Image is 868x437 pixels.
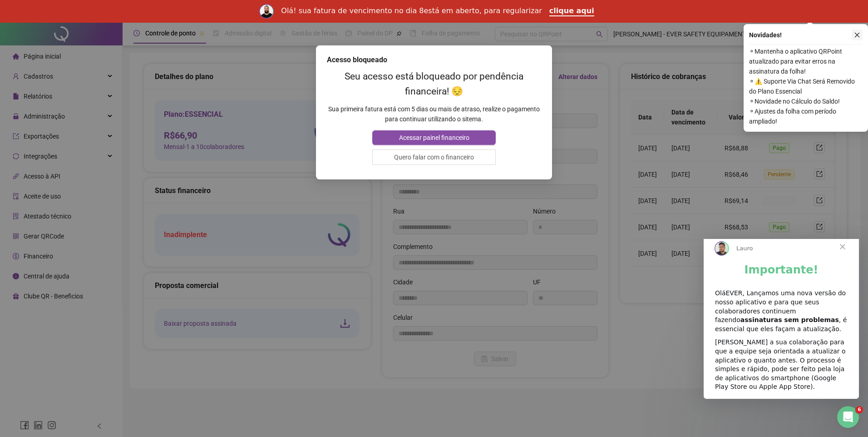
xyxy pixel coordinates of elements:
span: 6 [856,406,863,413]
h2: Seu acesso está bloqueado por pendência financeira! 😔 [327,69,541,99]
span: Acessar painel financeiro [399,133,469,143]
span: ⚬ Mantenha o aplicativo QRPoint atualizado para evitar erros na assinatura da folha! [749,46,863,76]
b: Importante! [41,25,115,37]
b: assinaturas sem problemas [37,77,135,84]
p: Sua primeira fatura está com 5 dias ou mais de atraso, realize o pagamento para continuar utiliza... [327,104,541,124]
span: close [854,32,860,38]
img: Profile image for Rodolfo [259,4,274,19]
a: clique aqui [549,6,594,16]
div: [PERSON_NAME] a sua colaboração para que a equipe seja orientada a atualizar o aplicativo o quant... [11,99,144,153]
div: OláEVER, Lançamos uma nova versão do nosso aplicativo e para que seus colaboradores continuem faz... [11,50,144,94]
button: Quero falar com o financeiro [372,149,495,165]
span: ⚬ ⚠️ Suporte Via Chat Será Removido do Plano Essencial [749,76,863,96]
span: Novidades ! [749,30,782,40]
iframe: Intercom live chat mensagem [704,239,859,399]
div: Olá! sua fatura de vencimento no dia 8está em aberto, para regularizar [281,6,542,15]
button: Acessar painel financeiro [372,130,495,145]
span: ⚬ Ajustes da folha com período ampliado! [749,106,863,126]
div: Acesso bloqueado [327,55,541,65]
span: ⚬ Novidade no Cálculo do Saldo! [749,96,863,106]
iframe: Intercom live chat [837,406,859,428]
